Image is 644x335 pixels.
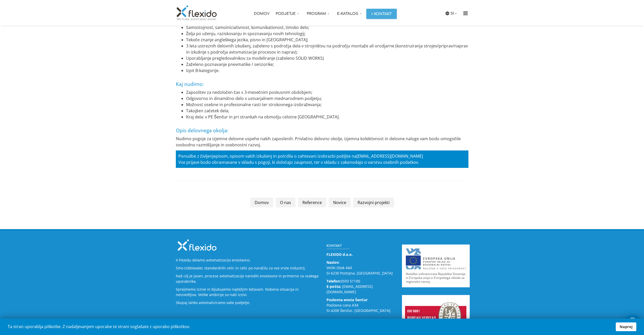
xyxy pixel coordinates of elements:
[186,61,468,67] li: Zaželeno poznavanje pnevmatike / senzorike;
[176,238,218,252] img: Flexido
[250,198,273,207] a: Domov
[176,76,468,87] h4: Kaj nudimo:
[186,114,468,120] li: Kraj dela: v PE Šenčur in pri strankah na območju celotne [GEOGRAPHIC_DATA].
[326,284,373,294] a: [EMAIL_ADDRESS][DOMAIN_NAME]
[186,108,468,114] li: Takojšen začetek dela;
[176,5,218,21] img: Flexido, d.o.o.
[186,31,468,37] li: Želja po učenju, raziskovanju in spoznavanju novih tehnologij;
[326,278,394,295] p: 0593 51100
[176,150,468,168] p: Ponudbe z življenjepisom, opisom vaših izkušenj in potrdila o zahtevani izobrazbi pošljite na Vse...
[186,67,468,74] li: Izpit B-kategorije.
[406,248,466,269] img: Evropski sklad za regionalni razvoj
[326,260,340,265] strong: Naslov:
[186,101,468,108] li: Možnost osebne in profesionalne rasti ter strokovnega izobraževanja;
[616,322,636,331] a: Naprej
[406,248,466,283] a: Naložbo sofinancirata Republika Slovenija in Evropska unija iz Evropskega sklada za regionalni ra...
[326,279,341,283] strong: Telefon:
[186,24,468,31] li: Samostojnost, samoiniciativnost, komunikativnost, timsko delo;
[186,55,468,61] li: Uporabljanje pregledovalnikov za modeliranje (zaželeno SOLID WORKS)
[326,260,394,276] p: Veliki Otok 44d SI-6230 Postojna, [GEOGRAPHIC_DATA]
[326,252,353,257] strong: FLEXIDO d.o.o.
[186,95,468,101] li: Odgovorno in dinamično delo v ustvarjalnem mednarodnem podjetju;
[276,198,295,207] a: O nas
[353,198,394,207] a: Razvojni projekti
[627,317,638,327] img: whatsapp_icon_white.svg
[298,198,326,207] a: Reference
[176,287,319,297] p: Sprejmemo izzive in kljubujemo najtežjim težavam. Nobena situacija ni neizvedljiva. Velike ambici...
[462,11,470,16] i: Menu
[450,11,458,16] a: SI
[176,123,468,133] h4: Opis delovnega okolja:
[176,257,319,263] p: V Flexidu delamo avtomatizacijo enostavno.
[176,273,319,284] p: Naš cilj je jasen, procese avtomatizacije narediti enostavne in primerne za vsakega uporabnika.
[326,284,341,289] strong: E-pošta:
[357,153,423,159] a: [EMAIL_ADDRESS][DOMAIN_NAME]
[176,265,319,271] p: Smo izdelovalec standardnih celic in celic po naročilu za vse vrste industrij.
[326,297,368,302] strong: Poslovna enota Šenčur
[326,243,350,249] h3: Kontakt
[329,198,351,207] a: Novice
[406,272,466,283] p: Naložbo sofinancirata Republika Slovenija in Evropska unija iz Evropskega sklada za regionalni ra...
[186,43,468,55] li: 3 leta ustreznih delovnih izkušenj, zaželeno s področja dela v strojništvu na področju montaže al...
[445,11,450,16] img: icon-laguage.svg
[176,300,319,305] p: Skupaj lahko avtomatiziramo vaše podjetje.
[326,297,394,313] p: Poslovna cona A34 SI-4208 Šenčur, [GEOGRAPHIC_DATA]
[186,37,468,43] li: Tekoče znanje angleškega jezika, pisno in [GEOGRAPHIC_DATA];
[176,136,468,148] p: Nudimo pogoje za izjemne delovne uspehe naših zaposlenih. Privlačno delovno okolje, izjemna kolek...
[366,9,397,19] a: Kontakt
[186,89,468,95] li: Zaposlitev za nedoločen čas s 3-mesečnim poskusnim obdobjem;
